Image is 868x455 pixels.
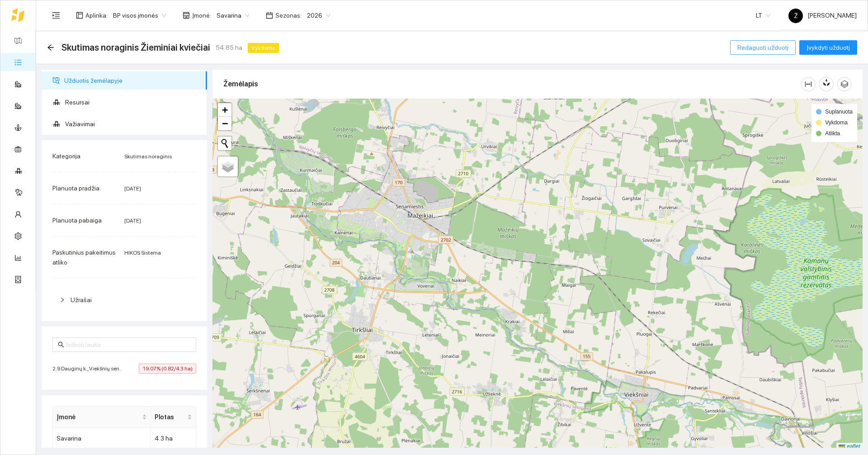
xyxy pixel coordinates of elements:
span: Atlikta [825,130,840,137]
th: this column's title is Įmonė,this column is sortable [53,407,151,428]
td: Savarina [53,428,151,449]
span: Įvykdyti užduotį [807,43,850,52]
span: LT [756,9,770,22]
span: − [222,118,228,129]
span: Skutimas noraginis [124,153,172,160]
span: Sezonas : [275,10,302,20]
span: + [222,104,228,115]
button: column-width [801,77,816,91]
span: Važiavimai [65,115,200,133]
span: search [58,341,64,348]
a: Zoom in [218,103,231,117]
span: Užrašai [71,296,92,303]
span: Skutimas noraginis Žieminiai kviečiai [61,40,210,55]
a: Redaguoti užduotį [730,44,796,51]
span: Ž [794,9,798,23]
span: menu-unfold [52,11,60,19]
span: Planuota pradžia [52,185,99,192]
span: [DATE] [124,218,141,224]
span: Savarina [217,9,250,22]
div: Užrašai [52,289,196,310]
span: [DATE] [124,185,141,192]
span: Redaguoti užduotį [737,43,788,52]
button: Initiate a new search [218,137,231,150]
span: 19.07% (0.82/4.3 ha) [139,364,196,374]
span: shop [183,12,190,19]
span: Įmonė [57,412,140,422]
a: Leaflet [839,443,860,450]
span: Plotas [155,412,185,422]
span: Planuota pabaiga [52,217,102,224]
th: this column's title is Plotas,this column is sortable [151,407,196,428]
td: 4.3 ha [151,428,196,449]
button: menu-unfold [47,6,65,24]
span: 54.85 ha [216,43,242,52]
button: Įvykdyti užduotį [799,40,857,55]
input: Ieškoti lauko [66,340,191,350]
span: 2026 [307,9,330,22]
span: Užduotis žemėlapyje [64,71,200,90]
span: Suplanuota [825,109,853,115]
span: right [60,297,65,303]
span: Kategorija [52,152,80,160]
span: Aplinka : [85,10,108,20]
span: layout [76,12,83,19]
span: arrow-left [47,44,54,51]
a: Layers [218,156,238,176]
span: Vykdoma [825,119,848,126]
div: Atgal [47,44,54,52]
span: 2.9 Dauginų k., Viekšnių sen. [52,364,125,373]
span: Vykdoma [248,43,279,53]
span: calendar [266,12,273,19]
button: Redaguoti užduotį [730,40,796,55]
span: column-width [802,81,815,88]
span: Paskutinius pakeitimus atliko [52,249,116,266]
div: Žemėlapis [223,71,801,97]
span: [PERSON_NAME] [788,12,857,19]
span: Resursai [65,93,200,111]
span: HIKOS Sistema [124,250,161,256]
span: BP visos įmonės [113,9,166,22]
span: Įmonė : [192,10,211,20]
a: Zoom out [218,117,231,130]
